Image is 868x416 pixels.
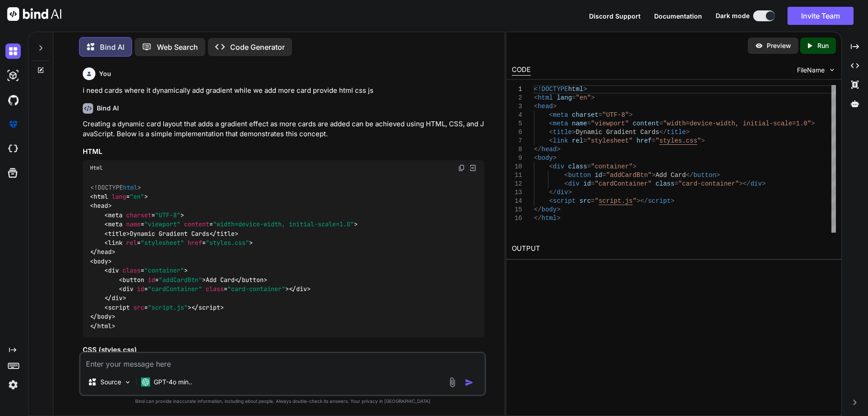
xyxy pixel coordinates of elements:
[108,220,123,229] span: meta
[5,43,21,59] img: darkChat
[154,378,192,387] p: GPT-4o min..
[598,111,602,119] span: =
[629,111,632,119] span: >
[534,86,568,93] span: <!DOCTYPE
[693,172,716,179] span: button
[144,220,180,229] span: "viewport"
[697,137,701,144] span: "
[141,378,150,387] img: GPT-4o mini
[788,7,854,25] button: Invite Team
[549,197,552,205] span: <
[576,129,659,136] span: Dynamic Gradient Cards
[538,94,553,101] span: html
[458,164,465,172] img: copy
[108,303,130,311] span: script
[654,12,702,20] span: Documentation
[100,378,121,387] p: Source
[126,239,137,247] span: rel
[549,163,552,170] span: <
[90,183,141,191] span: <!DOCTYPE >
[469,164,477,172] img: Open in Browser
[651,172,655,179] span: >
[90,322,115,330] span: </ >
[564,180,568,187] span: <
[534,146,542,153] span: </
[94,257,108,265] span: body
[94,192,108,201] span: html
[512,120,522,128] div: 5
[124,378,132,386] img: Pick Models
[123,285,133,293] span: div
[108,211,123,219] span: meta
[534,215,542,222] span: </
[83,147,484,157] h3: HTML
[512,128,522,137] div: 6
[797,66,825,75] span: FileName
[90,312,115,320] span: </ >
[141,239,184,247] span: "stylesheet"
[512,180,522,188] div: 12
[112,294,123,302] span: div
[564,172,568,179] span: <
[227,285,285,293] span: "card-container"
[817,41,829,50] p: Run
[594,197,598,205] span: "
[5,377,21,392] img: settings
[553,120,568,127] span: meta
[557,206,560,213] span: >
[512,163,522,171] div: 10
[606,172,651,179] span: "addCardBtn"
[557,94,572,101] span: lang
[209,230,238,238] span: </ >
[632,163,636,170] span: >
[651,137,655,144] span: =
[104,303,191,311] span: < = >
[568,189,571,196] span: >
[568,180,579,187] span: div
[572,129,576,136] span: >
[137,285,144,293] span: id
[512,94,522,102] div: 2
[155,211,180,219] span: "UTF-8"
[828,66,836,74] img: chevron down
[90,257,112,265] span: < >
[191,303,224,311] span: </ >
[512,145,522,154] div: 8
[750,180,762,187] span: div
[594,172,602,179] span: id
[541,206,557,213] span: body
[119,285,289,293] span: < = = >
[553,129,572,136] span: title
[541,215,557,222] span: html
[512,102,522,111] div: 3
[591,180,594,187] span: =
[144,267,184,275] span: "container"
[104,230,130,238] span: < >
[184,220,209,229] span: content
[534,103,538,110] span: <
[587,137,632,144] span: "stylesheet"
[198,303,220,311] span: script
[553,103,557,110] span: >
[602,111,629,119] span: "UTF-8"
[553,111,568,119] span: meta
[648,197,670,205] span: script
[686,172,693,179] span: </
[512,85,522,94] div: 1
[90,183,358,331] code: Dynamic Gradient Cards Add Card
[767,41,791,50] p: Preview
[568,163,587,170] span: class
[512,171,522,180] div: 11
[602,172,606,179] span: =
[213,220,354,229] span: "width=device-width, initial-scale=1.0"
[217,230,235,238] span: title
[206,285,224,293] span: class
[701,137,704,144] span: >
[549,111,552,119] span: <
[541,146,557,153] span: head
[104,220,358,229] span: < = = >
[512,214,522,223] div: 16
[90,202,112,210] span: < >
[512,111,522,120] div: 4
[583,86,587,93] span: >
